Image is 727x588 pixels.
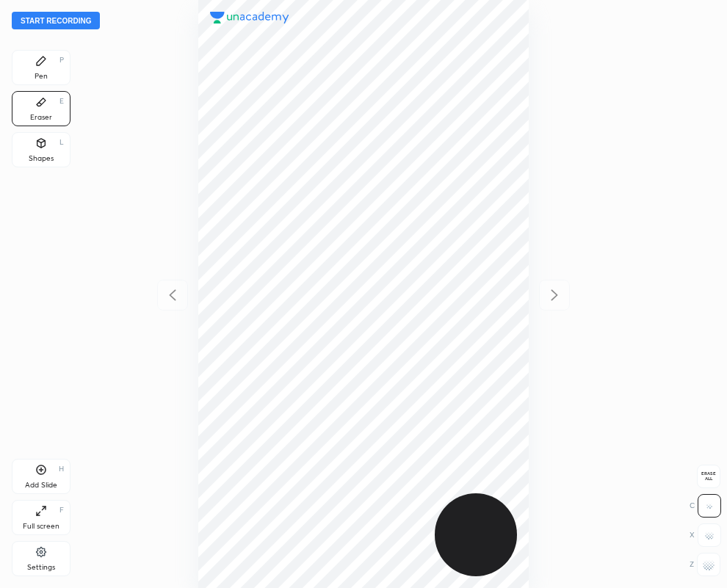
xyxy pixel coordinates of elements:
div: Eraser [30,114,52,121]
div: E [59,98,64,105]
div: Shapes [29,155,54,162]
span: Erase all [698,471,720,482]
div: P [59,57,64,64]
div: C [690,494,721,518]
div: Pen [35,73,48,80]
button: Start recording [12,12,100,29]
div: F [59,507,64,514]
div: L [59,139,64,146]
div: H [59,465,64,473]
div: X [690,523,721,547]
div: Z [690,553,720,576]
div: Full screen [23,523,59,530]
div: Add Slide [25,482,57,489]
img: logo.38c385cc.svg [210,12,289,23]
div: Settings [27,564,55,571]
